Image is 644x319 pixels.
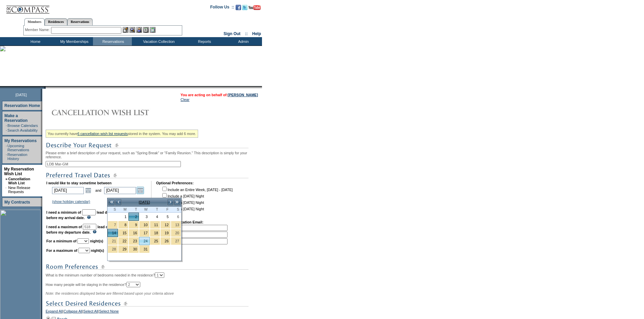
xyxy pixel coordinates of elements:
a: 30 [129,245,139,253]
a: 6 [171,213,181,220]
a: 19 [161,229,170,237]
a: 24 [139,237,149,245]
th: Tuesday [128,207,139,213]
a: Become our fan on Facebook [236,7,241,11]
img: Reservations [143,27,149,33]
a: Open the calendar popup. [137,187,144,194]
input: Date format: M/D/Y. Shortcut keys: [T] for Today. [UP] or [.] for Next Day. [DOWN] or [,] for Pre... [104,187,136,194]
td: Spring Break Wk 4 2027 Holiday [139,245,149,253]
td: Spring Break Wk 2 2027 Holiday [150,229,160,237]
a: 12 [161,221,170,229]
a: My Reservations [4,138,37,143]
a: Help [252,31,261,36]
td: Saturday, March 06, 2027 [171,213,181,221]
b: I need a maximum of [46,225,82,229]
a: 16 [129,229,139,237]
td: [DATE] [122,198,167,206]
a: Cancellation Wish List [8,177,30,185]
a: [PERSON_NAME] [228,93,258,97]
td: Reservations [93,37,132,46]
td: Spring Break Wk 2 2027 Holiday [171,229,181,237]
a: Subscribe to our YouTube Channel [248,7,261,11]
a: > [167,199,174,206]
a: 11 [150,221,160,229]
a: My Contracts [4,200,30,205]
td: Wednesday, March 03, 2027 [139,213,149,221]
td: Spring Break Wk 2 2027 Holiday [139,229,149,237]
td: Home [15,37,54,46]
a: Sign Out [223,31,240,36]
th: Saturday [171,207,181,213]
a: >> [174,199,181,206]
a: 23 [129,237,139,245]
td: Spring Break Wk 2 2027 Holiday [128,229,139,237]
td: Spring Break Wk 4 2027 Holiday [118,245,128,253]
td: Spring Break Wk 3 2027 Holiday [108,237,118,245]
a: 20 [171,229,181,237]
a: Clear [181,98,189,102]
th: Wednesday [139,207,149,213]
a: Residences [45,18,67,25]
td: · [6,128,7,132]
a: 18 [150,229,160,237]
a: Browse Calendars [7,124,38,128]
img: Become our fan on Facebook [236,5,241,10]
a: 31 [139,245,149,253]
a: 22 [118,237,128,245]
td: and [94,186,102,195]
td: · [6,124,7,128]
a: (show holiday calendar) [52,200,90,204]
a: 26 [161,237,170,245]
b: night(s) [90,239,103,243]
img: b_edit.gif [123,27,128,33]
td: My Memberships [54,37,93,46]
img: Follow us on Twitter [242,5,247,10]
a: 17 [139,229,149,237]
a: My Reservation Wish List [4,167,34,176]
td: Spring Break Wk 1 2027 Holiday [128,221,139,229]
td: 1. [157,225,228,231]
a: Collapse All [64,309,82,315]
a: 10 [139,221,149,229]
input: Date format: M/D/Y. Shortcut keys: [T] for Today. [UP] or [.] for Next Day. [DOWN] or [,] for Pre... [52,187,84,194]
b: For a maximum of [46,248,77,252]
td: Tuesday, March 02, 2027 [128,213,139,221]
a: Select None [99,309,119,315]
td: · [6,144,7,152]
td: Spring Break Wk 1 2027 Holiday [139,221,149,229]
td: Reports [184,37,223,46]
b: I need a minimum of [46,210,81,214]
a: 25 [150,237,160,245]
a: Members [24,18,45,26]
a: < [115,199,122,206]
span: [DATE] [16,93,27,97]
a: 27 [171,237,181,245]
td: Spring Break Wk 2 2027 Holiday [160,229,171,237]
td: Spring Break Wk 2 2027 Holiday [108,229,118,237]
a: Search Availability [7,128,38,132]
td: Spring Break Wk 3 2027 Holiday [160,237,171,245]
td: · [6,153,7,161]
th: Monday [118,207,128,213]
a: << [108,199,115,206]
a: Reservation History [7,153,27,161]
td: Thursday, March 04, 2027 [150,213,160,221]
td: Spring Break Wk 2 2027 Holiday [118,229,128,237]
a: 9 [129,221,139,229]
a: Reservation Home [4,103,40,108]
a: 6 cancellation wish list requests [77,132,128,136]
img: View [129,27,135,33]
a: 3 [139,213,149,220]
a: New Release Requests [8,186,30,194]
img: Impersonate [136,27,142,33]
img: b_calculator.gif [150,27,156,33]
b: » [5,177,7,181]
td: Spring Break Wk 1 2027 Holiday [160,221,171,229]
td: Spring Break Wk 4 2027 Holiday [108,245,118,253]
div: Member Name: [25,27,51,33]
td: Spring Break Wk 1 2027 Holiday [150,221,160,229]
td: Spring Break Wk 3 2027 Holiday [150,237,160,245]
b: night(s) [91,248,104,252]
span: :: [245,31,248,36]
td: Spring Break Wk 1 2027 Holiday [118,221,128,229]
